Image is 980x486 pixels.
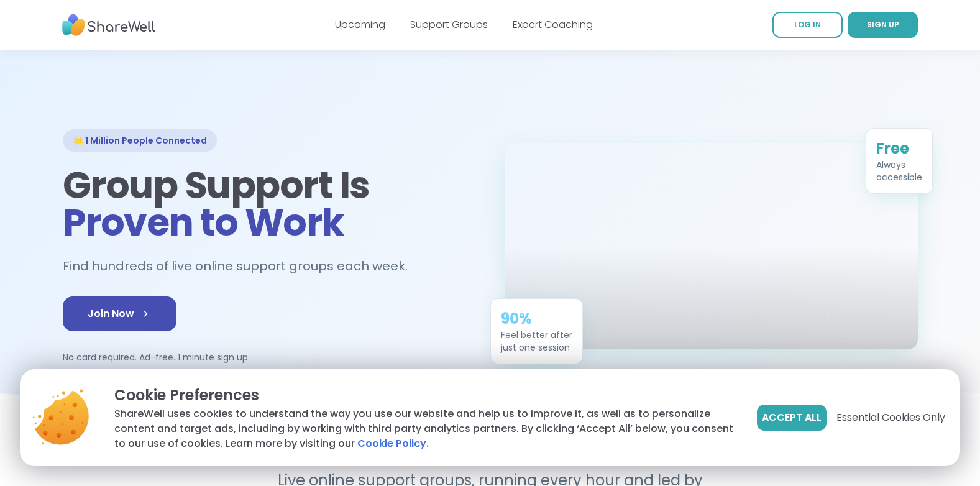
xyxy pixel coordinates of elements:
[762,410,822,425] span: Accept All
[88,306,152,321] span: Join Now
[357,436,429,451] a: Cookie Policy.
[501,309,572,329] div: 90%
[513,17,593,32] a: Expert Coaching
[501,329,572,354] div: Feel better after just one session
[848,12,918,38] a: SIGN UP
[63,296,176,331] a: Join Now
[114,384,737,406] p: Cookie Preferences
[876,158,922,183] div: Always accessible
[63,351,475,364] p: No card required. Ad-free. 1 minute sign up.
[335,17,385,32] a: Upcoming
[63,256,421,277] h2: Find hundreds of live online support groups each week.
[876,139,922,158] div: Free
[867,19,899,30] span: SIGN UP
[757,405,827,431] button: Accept All
[794,19,821,30] span: LOG IN
[772,12,843,38] a: LOG IN
[410,17,488,32] a: Support Groups
[63,129,217,152] div: 🌟 1 Million People Connected
[114,406,737,451] p: ShareWell uses cookies to understand the way you use our website and help us to improve it, as we...
[62,8,155,42] img: ShareWell Nav Logo
[63,167,475,241] h1: Group Support Is
[63,196,344,249] span: Proven to Work
[836,410,945,425] span: Essential Cookies Only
